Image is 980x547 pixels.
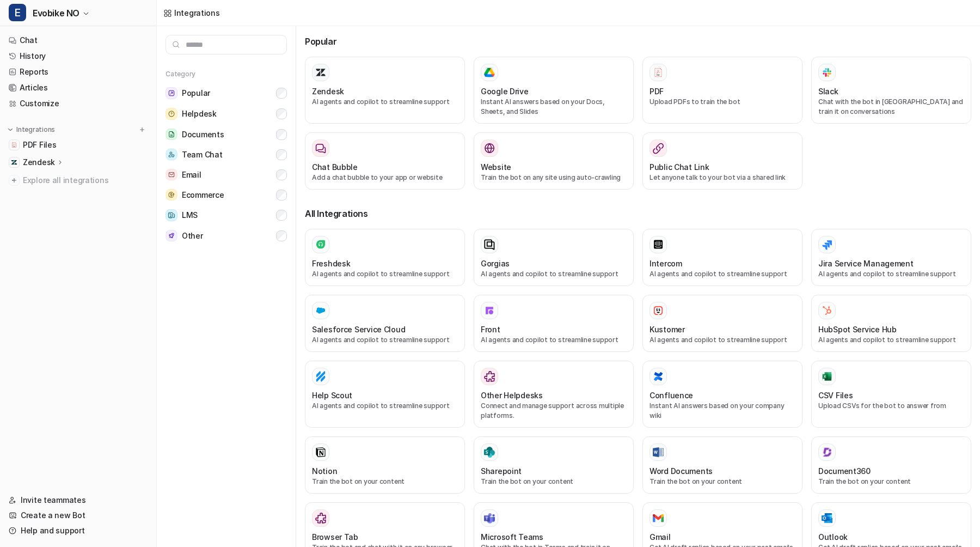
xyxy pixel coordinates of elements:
[811,57,971,124] button: SlackSlackChat with the bot in [GEOGRAPHIC_DATA] and train it on conversations
[182,129,224,140] span: Documents
[4,48,152,64] a: History
[4,96,152,111] a: Customize
[305,436,465,494] button: NotionNotionTrain the bot on your content
[315,447,326,458] img: Notion
[818,390,853,401] h3: CSV Files
[23,172,148,189] span: Explore all integrations
[818,97,964,117] p: Chat with the bot in [GEOGRAPHIC_DATA] and train it on conversations
[481,161,511,173] h3: Website
[182,210,198,221] span: LMS
[7,126,14,133] img: expand menu
[481,477,627,487] p: Train the bot on your content
[312,477,458,487] p: Train the bot on your content
[818,324,897,335] h3: HubSpot Service Hub
[166,144,287,165] button: Team ChatTeam Chat
[312,97,458,107] p: AI agents and copilot to streamline support
[312,335,458,345] p: AI agents and copilot to streamline support
[818,401,964,411] p: Upload CSVs for the bot to answer from
[9,4,26,21] span: E
[650,477,795,487] p: Train the bot on your content
[4,508,152,523] a: Create a new Bot
[305,207,971,220] h3: All Integrations
[138,126,146,133] img: menu_add.svg
[481,335,627,345] p: AI agents and copilot to streamline support
[650,161,709,173] h3: Public Chat Link
[166,124,287,144] button: DocumentsDocuments
[818,335,964,345] p: AI agents and copilot to streamline support
[166,209,177,221] img: LMS
[33,5,79,21] span: Evobike NO
[474,57,634,124] button: Google DriveGoogle DriveInstant AI answers based on your Docs, Sheets, and Slides
[484,68,495,77] img: Google Drive
[474,295,634,352] button: FrontFrontAI agents and copilot to streamline support
[9,175,20,186] img: explore all integrations
[642,229,803,286] button: IntercomAI agents and copilot to streamline support
[484,447,495,458] img: Sharepoint
[653,67,664,77] img: PDF
[4,33,152,48] a: Chat
[166,189,177,200] img: Ecommerce
[23,157,55,168] p: Zendesk
[166,149,177,160] img: Team Chat
[484,513,495,524] img: Microsoft Teams
[182,149,222,160] span: Team Chat
[481,465,522,477] h3: Sharepoint
[818,258,914,269] h3: Jira Service Management
[312,258,350,269] h3: Freshdesk
[166,165,287,185] button: EmailEmail
[4,523,152,538] a: Help and support
[166,185,287,205] button: EcommerceEcommerce
[484,305,495,316] img: Front
[642,436,803,494] button: Word DocumentsWord DocumentsTrain the bot on your content
[818,531,848,543] h3: Outlook
[822,447,832,458] img: Document360
[166,129,177,140] img: Documents
[650,335,795,345] p: AI agents and copilot to streamline support
[642,57,803,124] button: PDFPDFUpload PDFs to train the bot
[166,70,287,78] h5: Category
[174,7,220,19] div: Integrations
[305,35,971,48] h3: Popular
[481,531,543,543] h3: Microsoft Teams
[811,361,971,428] button: CSV FilesCSV FilesUpload CSVs for the bot to answer from
[312,269,458,279] p: AI agents and copilot to streamline support
[818,465,871,477] h3: Document360
[653,371,664,382] img: Confluence
[312,531,358,543] h3: Browser Tab
[822,305,832,316] img: HubSpot Service Hub
[474,436,634,494] button: SharepointSharepointTrain the bot on your content
[642,295,803,352] button: KustomerKustomerAI agents and copilot to streamline support
[182,169,201,180] span: Email
[312,390,352,401] h3: Help Scout
[4,80,152,95] a: Articles
[484,143,495,154] img: Website
[315,305,326,316] img: Salesforce Service Cloud
[481,97,627,117] p: Instant AI answers based on your Docs, Sheets, and Slides
[166,87,177,99] img: Popular
[653,514,664,522] img: Gmail
[4,493,152,508] a: Invite teammates
[650,531,671,543] h3: Gmail
[481,258,510,269] h3: Gorgias
[481,401,627,421] p: Connect and manage support across multiple platforms.
[312,465,337,477] h3: Notion
[481,86,529,97] h3: Google Drive
[11,159,17,166] img: Zendesk
[650,86,664,97] h3: PDF
[182,230,203,241] span: Other
[642,361,803,428] button: ConfluenceConfluenceInstant AI answers based on your company wiki
[312,401,458,411] p: AI agents and copilot to streamline support
[182,108,217,119] span: Helpdesk
[166,104,287,124] button: HelpdeskHelpdesk
[305,229,465,286] button: FreshdeskAI agents and copilot to streamline support
[481,390,543,401] h3: Other Helpdesks
[822,66,832,78] img: Slack
[474,229,634,286] button: GorgiasAI agents and copilot to streamline support
[166,169,177,180] img: Email
[166,83,287,104] button: PopularPopular
[11,142,17,148] img: PDF Files
[822,513,832,524] img: Outlook
[4,124,58,135] button: Integrations
[650,97,795,107] p: Upload PDFs to train the bot
[305,57,465,124] button: ZendeskAI agents and copilot to streamline support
